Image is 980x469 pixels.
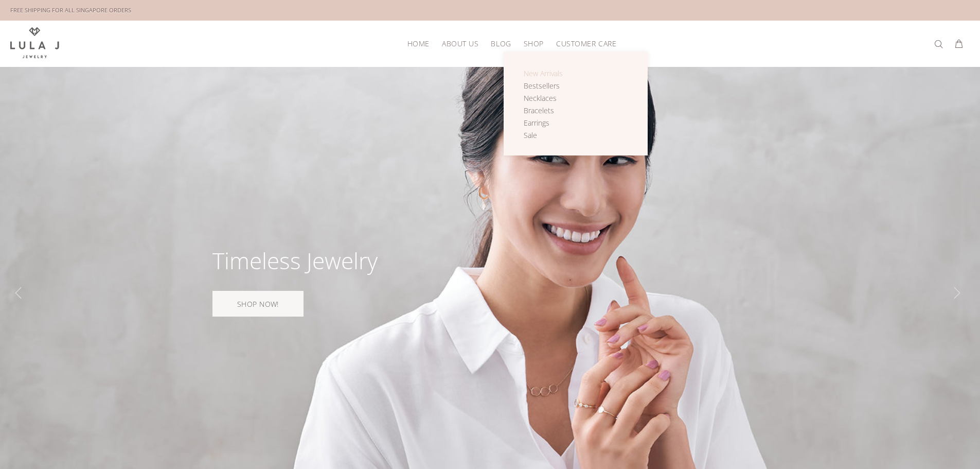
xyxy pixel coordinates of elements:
span: New Arrivals [524,68,563,78]
span: Shop [524,40,544,47]
a: Blog [485,36,517,51]
a: HOME [401,36,436,51]
a: Necklaces [524,92,575,105]
div: Timeless Jewelry [212,249,378,272]
span: Blog [491,40,511,47]
span: HOME [407,40,430,47]
span: Bracelets [524,106,554,115]
a: Bestsellers [524,80,575,92]
a: Earrings [524,117,575,129]
a: About Us [436,36,485,51]
span: Bestsellers [524,81,560,91]
span: Sale [524,130,537,140]
a: SHOP NOW! [212,291,304,317]
a: Sale [524,129,575,142]
div: FREE SHIPPING FOR ALL SINGAPORE ORDERS [10,5,131,16]
a: New Arrivals [524,67,575,80]
a: Bracelets [524,105,575,117]
span: Earrings [524,118,549,128]
span: About Us [442,40,478,47]
span: Necklaces [524,93,557,103]
a: Shop [518,36,550,51]
span: Customer Care [556,40,616,47]
a: Customer Care [550,36,616,51]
